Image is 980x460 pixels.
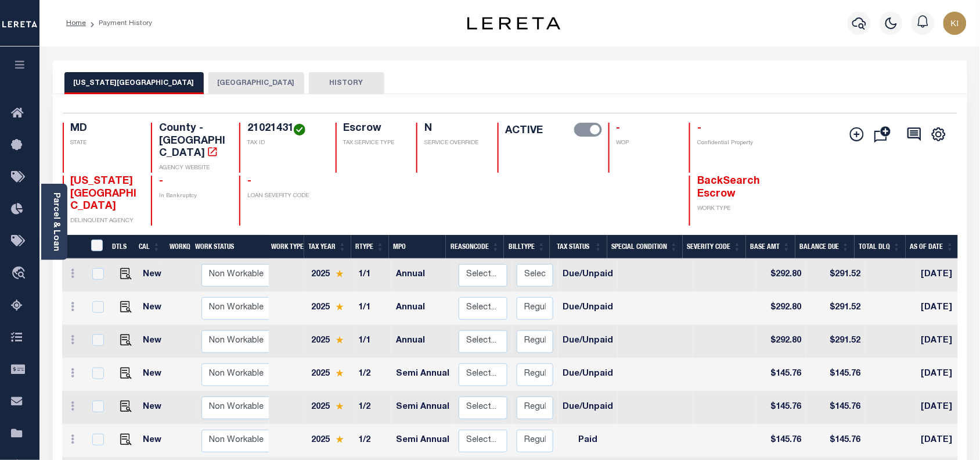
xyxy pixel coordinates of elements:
[756,391,806,425] td: $145.76
[617,139,676,148] p: WOP
[208,72,304,94] button: [GEOGRAPHIC_DATA]
[391,259,454,292] td: Annual
[66,20,86,27] a: Home
[756,259,806,292] td: $292.80
[424,123,484,135] h4: N
[134,235,165,259] th: CAL: activate to sort column ascending
[71,217,137,226] p: DELINQUENT AGENCY
[11,266,30,281] i: travel_explore
[336,369,344,377] img: Star.svg
[336,303,344,311] img: Star.svg
[307,425,354,458] td: 2025
[351,235,389,259] th: RType: activate to sort column ascending
[247,139,321,148] p: TAX ID
[138,391,170,425] td: New
[354,325,391,358] td: 1/1
[138,259,170,292] td: New
[336,436,344,443] img: Star.svg
[756,425,806,458] td: $145.76
[916,259,969,292] td: [DATE]
[354,259,391,292] td: 1/1
[309,72,384,94] button: HISTORY
[424,139,484,148] p: SERVICE OVERRIDE
[190,235,269,259] th: Work Status
[159,192,225,201] p: In Bankruptcy
[344,139,403,148] p: TAX SERVICE TYPE
[86,18,152,28] li: Payment History
[307,292,354,325] td: 2025
[504,235,550,259] th: BillType: activate to sort column ascending
[558,325,618,358] td: Due/Unpaid
[307,259,354,292] td: 2025
[391,292,454,325] td: Annual
[138,325,170,358] td: New
[806,391,865,425] td: $145.76
[916,425,969,458] td: [DATE]
[558,292,618,325] td: Due/Unpaid
[138,425,170,458] td: New
[756,358,806,391] td: $145.76
[336,270,344,277] img: Star.svg
[391,325,454,358] td: Annual
[607,235,683,259] th: Special Condition: activate to sort column ascending
[389,235,446,259] th: MPO
[683,235,746,259] th: Severity Code: activate to sort column ascending
[697,176,760,199] span: BackSearch Escrow
[855,235,906,259] th: Total DLQ: activate to sort column ascending
[159,123,225,161] h4: County - [GEOGRAPHIC_DATA]
[62,235,84,259] th: &nbsp;&nbsp;&nbsp;&nbsp;&nbsp;&nbsp;&nbsp;&nbsp;&nbsp;&nbsp;
[336,336,344,344] img: Star.svg
[71,139,137,148] p: STATE
[906,235,959,259] th: As of Date: activate to sort column ascending
[138,292,170,325] td: New
[165,235,190,259] th: WorkQ
[558,259,618,292] td: Due/Unpaid
[159,164,225,173] p: AGENCY WEBSITE
[107,235,134,259] th: DTLS
[697,205,763,213] p: WORK TYPE
[159,176,163,187] span: -
[916,292,969,325] td: [DATE]
[756,292,806,325] td: $292.80
[467,17,560,30] img: logo-dark.svg
[52,192,60,251] a: Parcel & Loan
[943,12,967,35] img: svg+xml;base64,PHN2ZyB4bWxucz0iaHR0cDovL3d3dy53My5vcmcvMjAwMC9zdmciIHBvaW50ZXItZXZlbnRzPSJub25lIi...
[84,235,108,259] th: &nbsp;
[916,325,969,358] td: [DATE]
[336,402,344,410] img: Star.svg
[550,235,607,259] th: Tax Status: activate to sort column ascending
[506,123,543,139] label: ACTIVE
[795,235,855,259] th: Balance Due: activate to sort column ascending
[697,123,701,134] span: -
[247,123,321,135] h4: 21021431
[307,358,354,391] td: 2025
[71,123,137,135] h4: MD
[267,235,304,259] th: Work Type
[806,292,865,325] td: $291.52
[138,358,170,391] td: New
[806,358,865,391] td: $145.76
[806,425,865,458] td: $145.76
[304,235,351,259] th: Tax Year: activate to sort column ascending
[391,391,454,425] td: Semi Annual
[558,358,618,391] td: Due/Unpaid
[806,259,865,292] td: $291.52
[446,235,504,259] th: ReasonCode: activate to sort column ascending
[617,123,621,134] span: -
[806,325,865,358] td: $291.52
[558,425,618,458] td: Paid
[916,358,969,391] td: [DATE]
[71,176,137,212] span: [US_STATE][GEOGRAPHIC_DATA]
[354,391,391,425] td: 1/2
[247,176,251,187] span: -
[307,391,354,425] td: 2025
[558,391,618,425] td: Due/Unpaid
[391,358,454,391] td: Semi Annual
[756,325,806,358] td: $292.80
[746,235,795,259] th: Base Amt: activate to sort column ascending
[354,292,391,325] td: 1/1
[64,72,204,94] button: [US_STATE][GEOGRAPHIC_DATA]
[916,391,969,425] td: [DATE]
[307,325,354,358] td: 2025
[697,139,763,148] p: Confidential Property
